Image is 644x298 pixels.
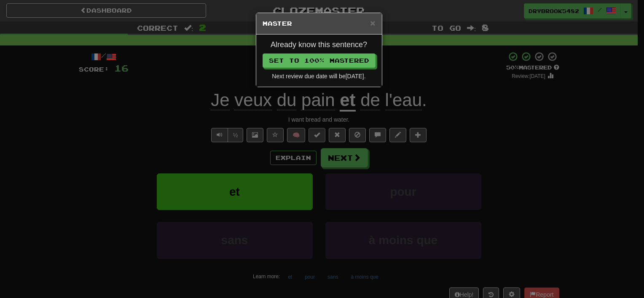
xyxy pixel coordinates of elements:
button: Close [370,19,375,27]
div: Next review due date will be [DATE] . [263,72,376,80]
h5: Master [263,19,376,28]
span: × [370,18,375,28]
button: Set to 100% Mastered [263,53,376,68]
h4: Already know this sentence? [263,41,376,49]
